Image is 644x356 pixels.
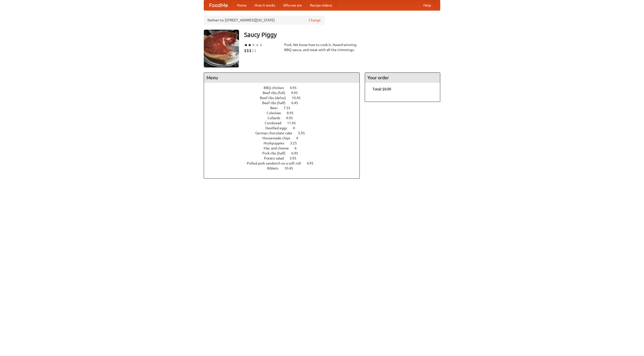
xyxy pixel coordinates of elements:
a: Beef ribs (delux) 10.45 [260,96,310,100]
span: 4.95 [307,161,318,165]
span: 8.95 [287,111,299,115]
span: 6.45 [291,101,303,105]
img: angular.jpg [204,30,239,67]
span: 7.55 [284,106,295,110]
li: $ [254,48,257,53]
a: German chocolate cake 5.95 [255,131,314,135]
a: Who we are [279,0,306,10]
a: How it works [251,0,279,10]
a: Recipe videos [306,0,336,10]
span: Collards [267,116,285,120]
a: Cornbread 11.45 [265,121,305,125]
li: ★ [248,42,252,48]
a: Riblets 10.45 [267,166,302,170]
span: 4.95 [290,86,302,90]
a: Help [419,0,435,10]
span: Coleslaw [267,111,286,115]
span: 9.95 [286,116,298,120]
span: 6.95 [291,151,303,155]
span: 11.45 [287,121,301,125]
span: Mac and cheese [264,146,294,150]
a: Housemade chips 4 [262,136,307,140]
a: Pork ribs (half) 6.95 [262,151,307,155]
a: Devilled eggs 4 [265,126,304,130]
li: $ [249,48,252,53]
h3: Saucy Piggy [244,30,440,40]
a: Beer 7.55 [270,106,300,110]
a: Beef ribs (full) 9.95 [263,91,307,95]
span: 3.25 [290,141,302,145]
span: Beef ribs (delux) [260,96,291,100]
h4: Menu [204,73,359,83]
a: Home [233,0,251,10]
span: Beef ribs (half) [262,101,291,105]
a: Hushpuppies 3.25 [264,141,306,145]
a: Mac and cheese 6 [264,146,306,150]
span: Potato salad [264,156,289,160]
span: Devilled eggs [265,126,292,130]
li: $ [252,48,254,53]
span: 10.45 [284,166,298,170]
li: $ [247,48,249,53]
a: Change [309,18,321,23]
span: 4 [293,126,300,130]
div: Pork. We know how to cook it. Award-winning BBQ sauce, and meat with all the trimmings. [284,42,360,52]
span: Beer [270,106,283,110]
span: 4 [296,136,303,140]
div: Deliver to: [STREET_ADDRESS][US_STATE] [204,16,325,25]
span: 9.95 [291,91,303,95]
a: Beef ribs (half) 6.45 [262,101,307,105]
span: Housemade chips [262,136,295,140]
span: 10.45 [292,96,306,100]
li: $ [244,48,247,53]
span: Hushpuppies [264,141,289,145]
a: Coleslaw 8.95 [267,111,303,115]
span: Pulled pork sandwich on a soft roll [247,161,306,165]
span: 6 [295,146,302,150]
span: Pork ribs (half) [262,151,291,155]
span: Riblets [267,166,284,170]
b: Total: $0.00 [373,87,391,91]
a: Potato salad 3.95 [264,156,306,160]
h4: Your order [365,73,440,83]
a: BBQ chicken 4.95 [264,86,306,90]
li: ★ [252,42,255,48]
li: ★ [259,42,263,48]
span: BBQ chicken [264,86,289,90]
span: German chocolate cake [255,131,297,135]
a: FoodMe [204,0,233,10]
li: ★ [255,42,259,48]
span: 5.95 [298,131,310,135]
span: Cornbread [265,121,286,125]
span: 3.95 [290,156,301,160]
a: Pulled pork sandwich on a soft roll 4.95 [247,161,323,165]
span: Beef ribs (full) [263,91,290,95]
a: Collards 9.95 [267,116,302,120]
li: ★ [244,42,248,48]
